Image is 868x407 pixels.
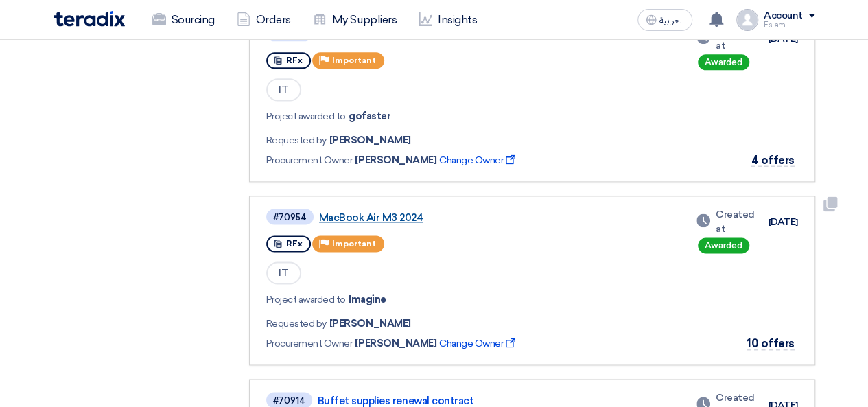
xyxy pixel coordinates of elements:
[659,16,684,25] span: العربية
[764,10,803,22] div: Account
[266,336,353,351] span: Procurement Owner
[266,78,301,101] span: IT
[439,336,518,351] span: Change Owner
[736,9,758,31] img: profile_test.png
[266,133,327,148] span: Requested by
[349,111,390,122] a: gofaster
[286,56,303,65] span: RFx
[266,153,353,167] span: Procurement Owner
[266,292,346,307] span: Project awarded to
[302,5,408,35] a: My Suppliers
[439,153,518,167] span: Change Owner
[751,154,794,167] span: 4 offers
[355,336,436,351] span: [PERSON_NAME]
[226,5,302,35] a: Orders
[355,153,436,167] span: [PERSON_NAME]
[266,316,327,331] span: Requested by
[286,239,303,248] span: RFx
[696,207,798,236] div: [DATE]
[637,9,692,31] button: العربية
[266,109,346,124] span: Project awarded to
[319,211,662,224] a: MacBook Air M3 2024
[54,11,125,27] img: Teradix logo
[764,21,815,29] div: Eslam
[332,56,376,65] span: Important
[698,54,749,70] div: Awarded
[716,207,766,236] span: Created at
[698,237,749,253] div: Awarded
[349,294,386,305] a: Imagine
[273,396,305,405] div: #70914
[329,316,411,331] span: [PERSON_NAME]
[273,213,307,222] div: #70954
[141,5,226,35] a: Sourcing
[266,261,301,284] span: IT
[329,133,411,148] span: [PERSON_NAME]
[747,337,795,350] span: 10 offers
[332,239,376,248] span: Important
[408,5,488,35] a: Insights
[318,395,661,407] a: Buffet supplies renewal contract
